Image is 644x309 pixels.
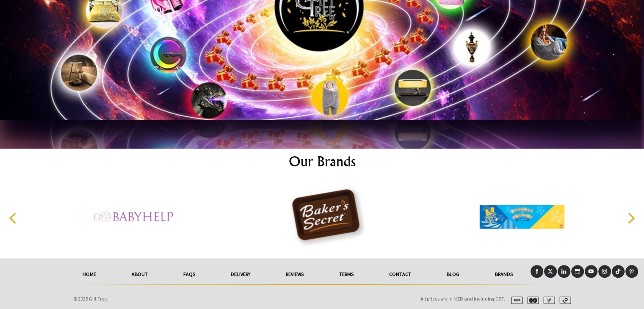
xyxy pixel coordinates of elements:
[4,209,23,227] button: Previous
[531,265,543,278] a: Facebook
[612,265,625,278] a: Tiktok
[90,185,175,248] img: Baby Help
[73,295,108,302] span: © 2025 Gift Tree.
[598,265,611,278] a: Instagram
[508,296,523,304] img: visa.svg
[477,265,531,284] a: Brands
[621,209,640,227] button: Next
[371,265,429,284] a: Contact
[556,296,571,304] img: afterpay.svg
[213,265,268,284] a: delivery
[524,296,539,304] img: mastercard.svg
[268,265,321,284] a: reviews
[114,265,166,284] a: About
[420,295,505,302] span: All prices are in NZD and including GST.
[166,265,213,284] a: FAQs
[540,296,555,304] img: paypal.svg
[480,185,564,248] img: Bananas in Pyjamas
[544,265,557,278] a: X (Twitter)
[625,265,638,278] a: Pinterest
[558,265,570,278] a: LinkedIn
[321,265,371,284] a: Terms
[585,265,597,278] a: Youtube
[65,265,114,284] a: HOME
[285,185,370,248] img: Baker's Secret
[429,265,477,284] a: Blog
